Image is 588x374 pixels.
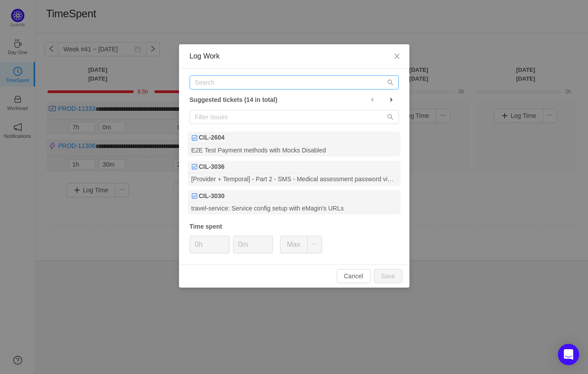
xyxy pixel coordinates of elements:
div: Time spent [190,222,399,231]
button: Max [280,236,308,253]
div: Suggested tickets (14 in total) [190,94,399,105]
i: icon: search [387,79,393,86]
button: icon: ellipsis [307,236,322,253]
b: CIL-3030 [199,191,225,201]
button: Close [385,44,409,69]
i: icon: close [393,53,401,60]
div: travel-service: Service config setup with eMagin's URLs [188,203,401,214]
b: CIL-3036 [199,162,225,171]
div: Open Intercom Messenger [558,344,579,365]
button: Save [374,269,402,283]
i: icon: search [387,114,393,120]
img: Task [191,135,198,141]
img: Task [191,164,198,170]
img: Task [191,193,198,199]
button: Cancel [337,269,370,283]
b: CIL-2604 [199,133,225,142]
div: Log Work [190,51,399,61]
input: Filter issues [190,110,399,124]
div: E2E Test Payment methods with Mocks Disabled [188,144,401,156]
div: [Provider + Temporal] - Part 2 - SMS - Medical assessment password via Twillio (real data - E2E t... [188,173,401,185]
input: Search [190,75,399,90]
